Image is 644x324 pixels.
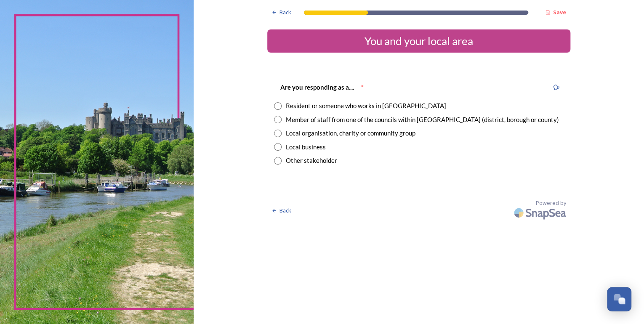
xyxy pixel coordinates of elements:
[271,33,567,49] div: You and your local area
[536,199,566,207] span: Powered by
[280,83,354,91] strong: Are you responding as a....
[286,128,415,138] div: Local organisation, charity or community group
[286,101,446,111] div: Resident or someone who works in [GEOGRAPHIC_DATA]
[279,207,291,215] span: Back
[511,203,570,223] img: SnapSea Logo
[279,8,291,16] span: Back
[607,287,631,311] button: Open Chat
[286,156,337,165] div: Other stakeholder
[286,142,326,152] div: Local business
[553,8,566,16] strong: Save
[286,115,559,125] div: Member of staff from one of the councils within [GEOGRAPHIC_DATA] (district, borough or county)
